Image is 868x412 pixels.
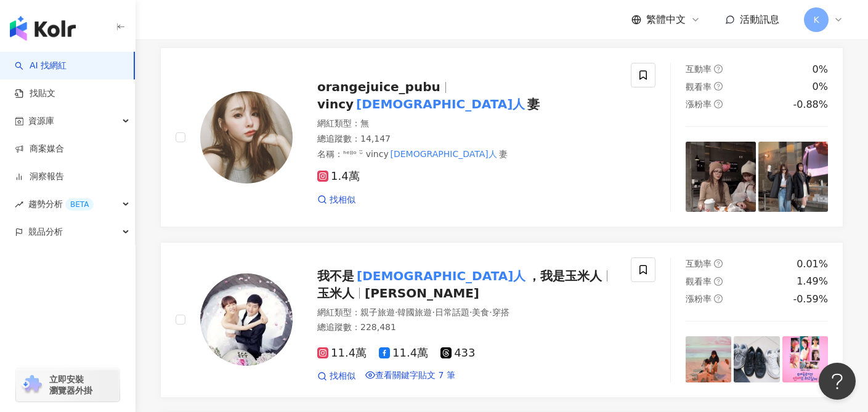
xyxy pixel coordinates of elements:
span: [PERSON_NAME] [365,286,479,301]
span: question-circle [714,259,723,268]
span: 穿搭 [492,307,509,317]
span: 活動訊息 [740,14,779,25]
span: 韓國旅遊 [397,307,432,317]
div: 網紅類型 ： 無 [317,118,616,130]
div: 總追蹤數 ： 228,481 [317,321,616,334]
span: 日常話題 [435,307,469,317]
span: 立即安裝 瀏覽器外掛 [49,374,92,396]
div: -0.59% [793,293,828,306]
mark: [DEMOGRAPHIC_DATA]人 [354,94,527,114]
span: 美食 [472,307,489,317]
span: 11.4萬 [379,347,428,360]
div: 0.01% [797,257,828,271]
img: post-image [686,142,756,212]
span: 我不是 [317,269,354,283]
a: 查看關鍵字貼文 7 筆 [365,370,455,382]
div: 0% [813,80,828,94]
span: 親子旅遊 [360,307,395,317]
a: 找相似 [317,194,355,206]
div: BETA [65,198,94,211]
span: 找相似 [330,194,355,206]
a: searchAI 找網紅 [15,60,67,72]
span: 繁體中文 [646,13,686,26]
span: question-circle [714,277,723,286]
img: post-image [734,336,779,382]
img: post-image [782,336,828,382]
mark: [DEMOGRAPHIC_DATA]人 [354,266,528,286]
img: chrome extension [20,375,44,395]
span: vincy [317,97,354,111]
span: 妻 [527,97,540,111]
div: 1.49% [797,275,828,288]
div: 網紅類型 ： [317,307,616,319]
span: 互動率 [686,259,712,269]
span: ᑋᵉᑊᑊᵒ ᵕ̈ vincy [343,149,389,159]
span: 查看關鍵字貼文 7 筆 [375,370,455,380]
a: 商案媒合 [15,143,64,155]
span: question-circle [714,82,723,91]
span: 漲粉率 [686,294,712,304]
mark: [DEMOGRAPHIC_DATA]人 [389,147,499,161]
span: · [489,307,492,317]
span: · [469,307,472,317]
span: ，我是玉米人 [528,269,602,283]
img: KOL Avatar [200,273,293,366]
img: post-image [686,336,731,382]
img: logo [10,16,76,41]
a: KOL Avatarorangejuice_pubuvincy[DEMOGRAPHIC_DATA]人妻網紅類型：無總追蹤數：14,147名稱：ᑋᵉᑊᑊᵒ ᵕ̈ vincy[DEMOGRAPHIC... [160,47,843,227]
span: · [432,307,434,317]
img: post-image [758,142,829,212]
div: 0% [813,63,828,76]
span: 資源庫 [28,107,54,135]
div: -0.88% [793,98,828,111]
iframe: Help Scout Beacon - Open [819,363,856,400]
span: 趨勢分析 [28,190,94,218]
span: 觀看率 [686,82,712,92]
span: 1.4萬 [317,170,360,183]
a: KOL Avatar我不是[DEMOGRAPHIC_DATA]人，我是玉米人玉米人[PERSON_NAME]網紅類型：親子旅遊·韓國旅遊·日常話題·美食·穿搭總追蹤數：228,48111.4萬1... [160,242,843,398]
span: · [395,307,397,317]
span: rise [15,200,23,209]
a: 洞察報告 [15,171,64,183]
span: orangejuice_pubu [317,79,440,94]
span: 433 [440,347,475,360]
a: chrome extension立即安裝 瀏覽器外掛 [16,368,120,402]
a: 找貼文 [15,87,55,100]
span: question-circle [714,65,723,73]
span: 玉米人 [317,286,354,301]
span: K [813,13,819,26]
span: 11.4萬 [317,347,367,360]
span: 妻 [499,149,508,159]
span: question-circle [714,294,723,303]
img: KOL Avatar [200,91,293,184]
span: 競品分析 [28,218,63,246]
div: 總追蹤數 ： 14,147 [317,133,616,145]
span: 名稱 ： [317,147,508,161]
span: 互動率 [686,64,712,74]
span: question-circle [714,100,723,108]
span: 漲粉率 [686,99,712,109]
span: 找相似 [330,370,355,382]
span: 觀看率 [686,277,712,286]
a: 找相似 [317,370,355,382]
